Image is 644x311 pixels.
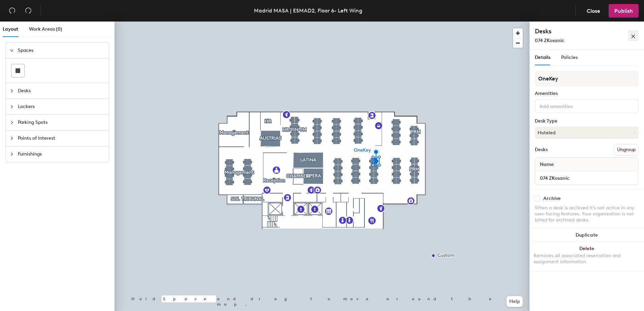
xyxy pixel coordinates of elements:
button: Close [581,4,606,18]
span: Furnishings [18,146,105,162]
div: Desks [535,147,548,152]
div: Desk Type [535,118,639,124]
span: Close [587,8,600,14]
span: Spaces [18,43,105,58]
span: collapsed [10,89,14,93]
span: Lockers [18,99,105,114]
span: undo [9,7,15,14]
button: Help [507,296,523,307]
div: Removes all associated reservation and assignment information [534,253,640,265]
button: DeleteRemoves all associated reservation and assignment information [529,242,644,272]
span: Desks [18,83,105,99]
button: Ungroup [614,144,639,155]
input: Add amenities [538,102,599,110]
button: Undo (⌘ + Z) [5,4,19,18]
div: Archive [543,196,561,201]
span: Publish [614,8,633,14]
span: 074 ZKosanic [535,38,565,43]
div: When a desk is archived it's not active in any user-facing features. Your organization is not bil... [535,205,639,223]
div: Madrid MASA | ESMAD2, Floor 6- Left Wing [254,6,362,15]
button: Duplicate [529,229,644,242]
span: Name [537,159,557,171]
button: Hoteled [535,127,639,139]
span: Points of Interest [18,131,105,146]
span: close [631,34,636,39]
button: Publish [609,4,639,18]
input: Unnamed desk [537,173,637,183]
span: Work Areas (0) [29,26,62,32]
h4: Desks [535,27,609,36]
span: Details [535,55,550,60]
span: collapsed [10,120,14,125]
span: Policies [561,55,578,60]
span: collapsed [10,105,14,109]
span: Layout [3,26,18,32]
button: Redo (⌘ + ⇧ + Z) [22,4,35,18]
div: Amenities [535,91,639,96]
span: expanded [10,48,14,53]
span: Parking Spots [18,115,105,130]
span: collapsed [10,152,14,156]
span: collapsed [10,136,14,140]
